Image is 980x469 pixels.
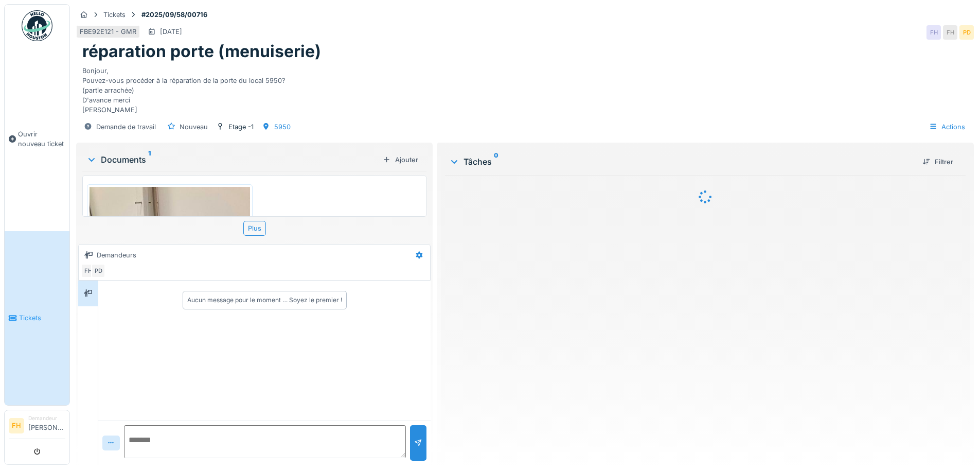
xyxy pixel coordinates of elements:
[9,418,24,433] li: FH
[28,414,65,437] li: [PERSON_NAME]
[494,155,498,168] sup: 0
[148,153,151,166] sup: 1
[449,155,914,168] div: Tâches
[22,10,52,41] img: Badge_color-CXgf-gQk.svg
[187,296,342,305] div: Aucun message pour le moment … Soyez le premier !
[918,155,957,169] div: Filtrer
[103,10,126,20] div: Tickets
[379,153,422,167] div: Ajouter
[9,414,65,439] a: FH Demandeur[PERSON_NAME]
[5,231,69,406] a: Tickets
[160,27,182,37] div: [DATE]
[82,62,968,115] div: Bonjour, Pouvez-vous procéder à la réparation de la porte du local 5950? (partie arrachée) D'avan...
[180,122,208,132] div: Nouveau
[926,25,941,40] div: FH
[96,122,156,132] div: Demande de travail
[243,221,266,236] div: Plus
[90,187,250,401] img: f8x2tpu6wquxbdka53nj2fdq5gge
[959,25,974,40] div: PD
[81,264,95,278] div: FH
[80,27,136,37] div: FBE92E121 - GMR
[97,250,136,260] div: Demandeurs
[274,122,291,132] div: 5950
[18,129,65,149] span: Ouvrir nouveau ticket
[228,122,254,132] div: Etage -1
[137,10,211,20] strong: #2025/09/58/00716
[943,25,957,40] div: FH
[86,153,379,166] div: Documents
[924,119,970,134] div: Actions
[5,47,69,231] a: Ouvrir nouveau ticket
[91,264,105,278] div: PD
[28,414,65,422] div: Demandeur
[82,42,321,61] h1: réparation porte (menuiserie)
[19,313,65,323] span: Tickets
